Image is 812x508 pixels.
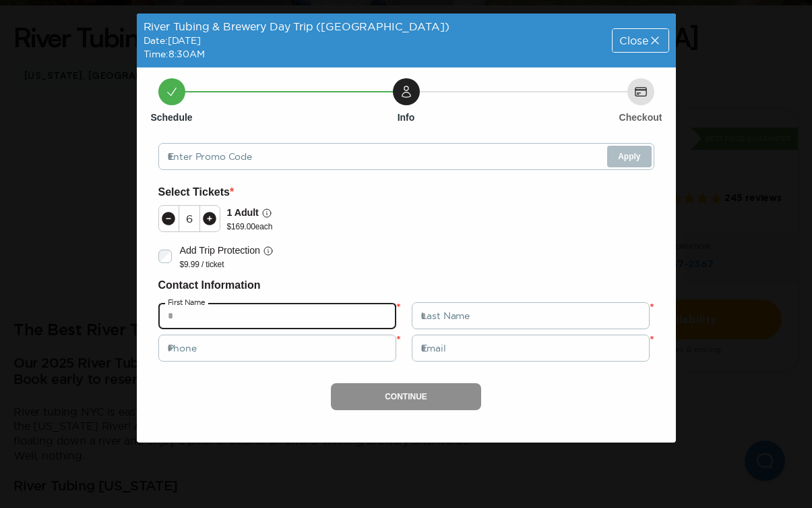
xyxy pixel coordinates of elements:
[227,221,273,232] p: $ 169.00 each
[158,277,654,294] h6: Contact Information
[179,213,199,224] div: 6
[619,35,648,46] span: Close
[144,35,201,46] span: Date: [DATE]
[619,111,662,124] h6: Checkout
[144,20,449,32] span: River Tubing & Brewery Day Trip ([GEOGRAPHIC_DATA])
[144,49,205,59] span: Time: 8:30AM
[180,259,274,270] p: $9.99 / ticket
[180,243,260,258] p: Add Trip Protection
[158,184,654,201] h6: Select Tickets
[398,111,415,124] h6: Info
[227,205,259,221] p: 1 Adult
[150,111,192,124] h6: Schedule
